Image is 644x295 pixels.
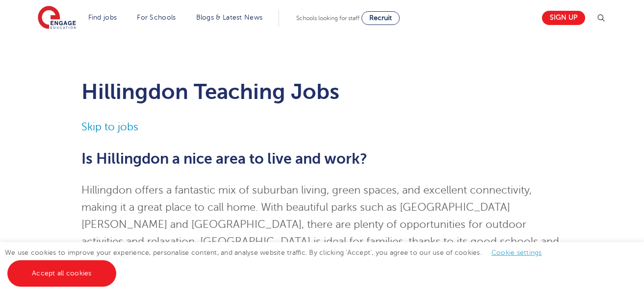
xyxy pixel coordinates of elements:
[81,121,138,133] a: Skip to jobs
[369,14,392,22] span: Recruit
[5,249,552,277] span: We use cookies to improve your experience, personalise content, and analyse website traffic. By c...
[137,14,176,21] a: For Schools
[296,15,360,22] span: Schools looking for staff
[81,150,367,167] span: Is Hillingdon a nice area to live and work?
[361,11,400,25] a: Recruit
[38,6,76,30] img: Engage Education
[88,14,117,21] a: Find jobs
[542,11,585,25] a: Sign up
[7,260,116,287] a: Accept all cookies
[81,79,563,104] h1: Hillingdon Teaching Jobs
[196,14,263,21] a: Blogs & Latest News
[491,249,542,256] a: Cookie settings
